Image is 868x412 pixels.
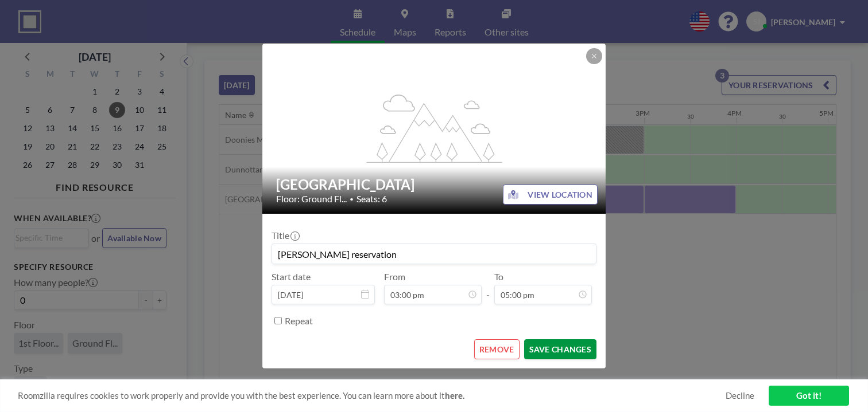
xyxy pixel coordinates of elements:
[503,185,598,205] button: VIEW LOCATION
[486,275,490,300] span: -
[272,271,311,282] label: Start date
[276,176,593,193] h2: [GEOGRAPHIC_DATA]
[367,93,502,162] g: flex-grow: 1.2;
[769,386,849,406] a: Got it!
[494,271,503,282] label: To
[524,339,596,359] button: SAVE CHANGES
[18,390,726,401] span: Roomzilla requires cookies to work properly and provide you with the best experience. You can lea...
[350,195,354,203] span: •
[272,244,596,264] input: (No title)
[474,339,520,359] button: REMOVE
[272,230,299,241] label: Title
[445,390,464,401] a: here.
[726,390,754,401] a: Decline
[276,193,347,205] span: Floor: Ground Fl...
[384,271,405,282] label: From
[285,315,313,327] label: Repeat
[356,193,387,205] span: Seats: 6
